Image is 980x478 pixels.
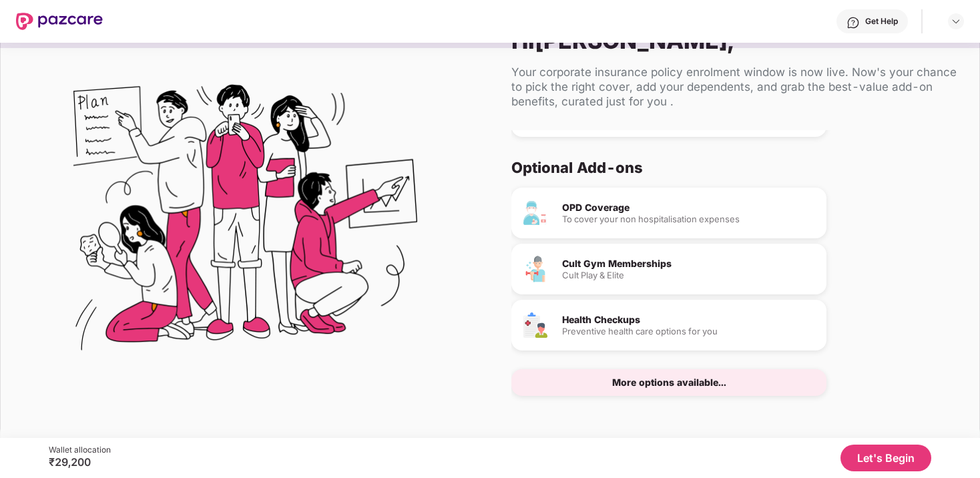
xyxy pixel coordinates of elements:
img: Flex Benefits Illustration [73,50,417,394]
img: Cult Gym Memberships [522,256,549,282]
div: Wallet allocation [49,445,111,455]
div: ₹29,200 [49,455,111,469]
div: Optional Add-ons [511,158,947,177]
div: Cult Play & Elite [562,271,816,280]
img: Health Checkups [522,312,549,338]
img: svg+xml;base64,PHN2ZyBpZD0iSGVscC0zMngzMiIgeG1sbnM9Imh0dHA6Ly93d3cudzMub3JnLzIwMDAvc3ZnIiB3aWR0aD... [846,16,860,29]
div: To cover your non hospitalisation expenses [562,215,816,224]
button: Let's Begin [840,445,931,471]
div: Preventive health care options for you [562,327,816,336]
div: More options available... [612,378,726,387]
div: Get Help [865,16,898,27]
div: Cult Gym Memberships [562,259,816,268]
img: New Pazcare Logo [16,13,103,30]
div: OPD Coverage [562,203,816,212]
div: Health Checkups [562,315,816,324]
img: svg+xml;base64,PHN2ZyBpZD0iRHJvcGRvd24tMzJ4MzIiIHhtbG5zPSJodHRwOi8vd3d3LnczLm9yZy8yMDAwL3N2ZyIgd2... [951,16,961,27]
img: OPD Coverage [522,200,549,226]
div: Your corporate insurance policy enrolment window is now live. Now's your chance to pick the right... [511,65,958,109]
